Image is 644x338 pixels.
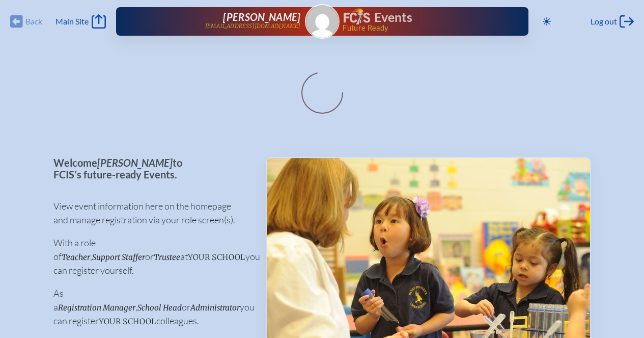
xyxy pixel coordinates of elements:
[55,14,105,29] a: Main Site
[149,11,301,32] a: [PERSON_NAME][EMAIL_ADDRESS][DOMAIN_NAME]
[62,252,90,262] span: Teacher
[205,23,301,30] p: [EMAIL_ADDRESS][DOMAIN_NAME]
[591,16,617,27] span: Log out
[190,303,240,313] span: Administrator
[154,252,180,262] span: Trustee
[137,303,182,313] span: School Head
[53,236,249,277] p: With a role of , or at you can register yourself.
[53,157,249,180] p: Welcome to FCIS’s future-ready Events.
[188,252,245,262] span: your school
[97,157,173,169] span: [PERSON_NAME]
[58,303,135,313] span: Registration Manager
[53,199,249,227] p: View event information here on the homepage and manage registration via your role screen(s).
[53,287,249,328] p: As a , or you can register colleagues.
[344,8,496,32] div: FCIS Events — Future ready
[305,4,340,39] a: Gravatar
[306,5,339,38] img: Gravatar
[343,24,495,32] span: Future Ready
[55,16,89,27] span: Main Site
[223,11,300,23] span: [PERSON_NAME]
[99,317,156,326] span: your school
[92,252,145,262] span: Support Staffer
